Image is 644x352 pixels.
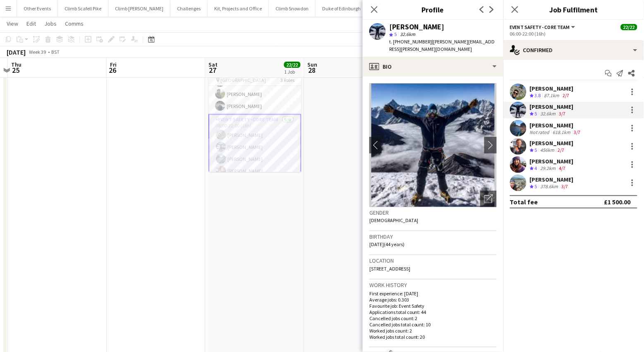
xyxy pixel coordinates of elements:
[269,0,316,17] button: Climb Snowdon
[530,103,574,110] div: [PERSON_NAME]
[369,334,497,340] p: Worked jobs total count: 20
[394,31,397,37] span: 5
[558,147,565,153] app-skills-label: 2/7
[551,129,572,135] div: 618.1km
[209,114,302,204] app-card-role: Event Safety - Core Team6/606:00-22:00 (16h)[PERSON_NAME][PERSON_NAME][PERSON_NAME][PERSON_NAME]
[539,165,558,172] div: 29.2km
[369,233,497,240] h3: Birthday
[209,61,218,68] span: Sat
[369,297,497,303] p: Average jobs: 0.303
[7,48,26,56] div: [DATE]
[503,40,644,60] div: Confirmed
[10,65,22,75] span: 25
[510,24,570,30] span: Event Safety - Core Team
[389,38,432,45] span: t. [PHONE_NUMBER]
[316,0,368,17] button: Duke of Edinburgh
[65,20,84,27] span: Comms
[26,20,36,27] span: Edit
[562,183,568,189] app-skills-label: 3/7
[208,65,218,75] span: 27
[604,198,631,206] div: £1 500.00
[510,31,637,37] div: 06:00-22:00 (16h)
[563,92,570,98] app-skills-label: 2/7
[510,24,577,30] button: Event Safety - Core Team
[369,83,497,207] img: Crew avatar or photo
[41,18,60,29] a: Jobs
[621,24,637,30] span: 22/22
[51,49,60,55] div: BST
[221,77,266,83] span: [GEOGRAPHIC_DATA]
[369,257,497,264] h3: Location
[530,122,582,129] div: [PERSON_NAME]
[530,176,574,183] div: [PERSON_NAME]
[62,18,87,29] a: Comms
[363,57,503,77] div: Bio
[559,110,566,117] app-skills-label: 3/7
[530,158,574,165] div: [PERSON_NAME]
[3,18,22,29] a: View
[285,69,300,75] div: 1 Job
[535,92,541,98] span: 3.8
[308,61,318,68] span: Sun
[208,0,269,17] button: Kit, Projects and Office
[369,209,497,216] h3: Gender
[281,77,295,83] span: 3 Roles
[306,65,318,75] span: 28
[535,110,537,117] span: 5
[284,62,301,68] span: 22/22
[543,92,561,99] div: 87.1km
[574,129,581,135] app-skills-label: 3/7
[209,50,302,172] app-job-card: 06:00-22:00 (16h)22/22South Coast Mighty Hike - S25Q2TS-9780 [GEOGRAPHIC_DATA]3 Roles[PERSON_NAME...
[398,31,417,37] span: 32.6km
[480,191,497,207] div: Open photos pop-in
[369,241,405,247] span: [DATE] (44 years)
[535,147,537,153] span: 5
[535,183,537,189] span: 5
[27,49,48,55] span: Week 39
[23,18,39,29] a: Edit
[369,290,497,297] p: First experience: [DATE]
[559,165,566,171] app-skills-label: 4/7
[11,61,22,68] span: Thu
[170,0,208,17] button: Challenges
[369,321,497,328] p: Cancelled jobs total count: 10
[7,20,18,27] span: View
[530,85,574,92] div: [PERSON_NAME]
[369,281,497,289] h3: Work history
[369,217,419,223] span: [DEMOGRAPHIC_DATA]
[503,4,644,15] h3: Job Fulfilment
[44,20,57,27] span: Jobs
[530,129,551,135] div: Not rated
[369,309,497,315] p: Applications total count: 44
[369,328,497,334] p: Worked jobs count: 2
[108,0,170,17] button: Climb [PERSON_NAME]
[369,315,497,321] p: Cancelled jobs count: 2
[510,198,538,206] div: Total fee
[110,61,117,68] span: Fri
[539,110,558,117] div: 32.6km
[109,65,117,75] span: 26
[58,0,108,17] button: Climb Scafell Pike
[369,266,410,272] span: [STREET_ADDRESS]
[535,165,537,171] span: 4
[363,4,503,15] h3: Profile
[369,303,497,309] p: Favourite job: Event Safety
[17,0,58,17] button: Other Events
[389,38,495,52] span: | [PERSON_NAME][EMAIL_ADDRESS][PERSON_NAME][DOMAIN_NAME]
[530,139,574,147] div: [PERSON_NAME]
[539,183,560,190] div: 378.6km
[389,23,445,31] div: [PERSON_NAME]
[539,147,556,154] div: 456km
